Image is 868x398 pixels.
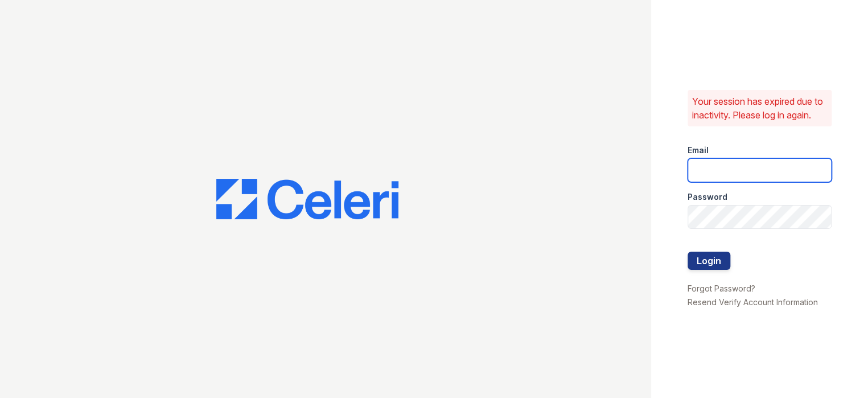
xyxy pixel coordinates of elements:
a: Forgot Password? [688,284,755,293]
p: Your session has expired due to inactivity. Please log in again. [692,95,827,122]
img: CE_Logo_Blue-a8612792a0a2168367f1c8372b55b34899dd931a85d93a1a3d3e32e68fde9ad4.png [216,179,398,220]
label: Password [688,191,727,203]
a: Resend Verify Account Information [688,297,818,307]
button: Login [688,252,730,270]
label: Email [688,145,709,156]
